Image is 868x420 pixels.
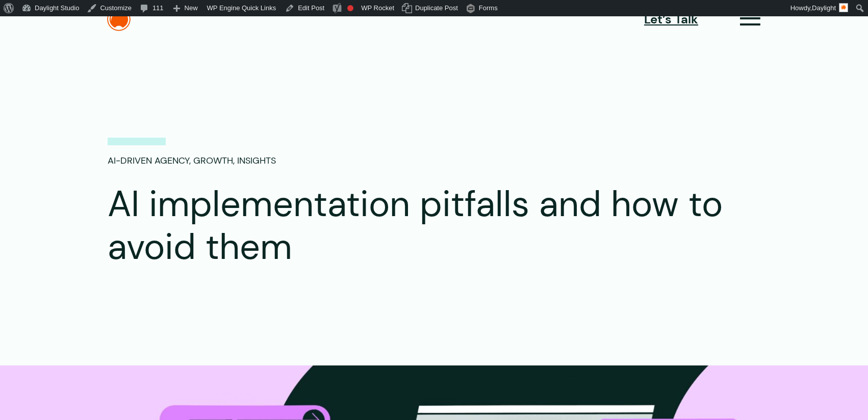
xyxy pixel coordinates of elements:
a: Let’s Talk [644,10,698,29]
img: The Daylight Studio Logo [107,8,131,31]
h1: AI implementation pitfalls and how to avoid them [108,183,728,269]
span: Daylight [812,4,836,12]
div: Focus keyphrase not set [347,5,353,11]
p: ai-driven agency, Growth, Insights [108,138,276,168]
